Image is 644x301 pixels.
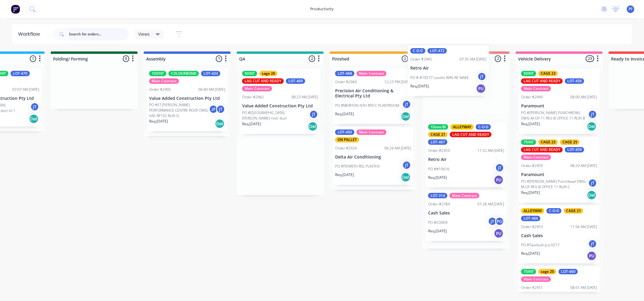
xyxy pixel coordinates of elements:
[629,6,633,12] span: PF
[69,28,129,40] input: Search for orders...
[307,5,337,14] div: productivity
[18,31,43,38] div: Workflow
[11,5,20,14] img: Factory
[138,31,150,37] span: Views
